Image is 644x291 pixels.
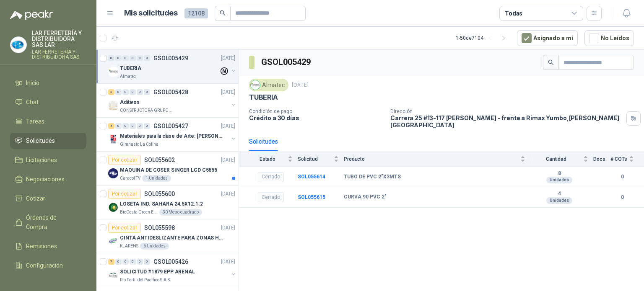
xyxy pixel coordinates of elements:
[137,259,143,265] div: 0
[344,174,401,180] b: TUBO DE PVC 2"X3MTS
[456,31,510,45] div: 1 - 50 de 7104
[120,200,203,208] p: LOSETA IND. SAHARA 24.5X12.1.2
[221,88,235,96] p: [DATE]
[221,156,235,164] p: [DATE]
[120,166,217,174] p: MAQUINA DE COSER SINGER LCD C5655
[153,55,188,61] p: GSOL005429
[122,259,129,265] div: 0
[96,219,239,253] a: Por cotizarSOL055598[DATE] Company LogoCINTA ANTIDESLIZANTE PARA ZONAS HUMEDASKLARENS6 Unidades
[258,192,284,202] div: Cerrado
[258,172,284,182] div: Cerrado
[130,55,136,61] div: 0
[26,98,39,107] span: Chat
[26,117,44,126] span: Tareas
[344,156,519,162] span: Producto
[221,122,235,130] p: [DATE]
[122,89,129,95] div: 0
[249,108,384,114] p: Condición de pago
[249,137,278,146] div: Solicitudes
[298,174,325,180] a: SOL055614
[251,80,260,90] img: Company Logo
[390,114,623,129] p: Carrera 25 #13-117 [PERSON_NAME] - frente a Rimax Yumbo , [PERSON_NAME][GEOGRAPHIC_DATA]
[344,151,530,167] th: Producto
[108,236,118,246] img: Company Logo
[130,89,136,95] div: 0
[530,191,588,197] b: 4
[108,270,118,280] img: Company Logo
[220,10,226,16] span: search
[137,123,143,129] div: 0
[120,73,136,80] p: Almatec
[221,54,235,62] p: [DATE]
[108,155,141,165] div: Por cotizar
[122,55,129,61] div: 0
[298,151,344,167] th: Solicitud
[548,59,554,65] span: search
[120,132,224,140] p: Materiales para la clase de Arte: [PERSON_NAME]
[108,134,118,144] img: Company Logo
[130,259,136,265] div: 0
[120,98,140,106] p: Aditivos
[137,89,143,95] div: 0
[108,53,237,80] a: 0 0 0 0 0 0 GSOL005429[DATE] Company LogoTUBERIAAlmatec
[221,224,235,232] p: [DATE]
[144,191,175,197] p: SOL055600
[221,258,235,266] p: [DATE]
[108,87,237,114] a: 3 0 0 0 0 0 GSOL005428[DATE] Company LogoAditivosCONSTRUCTORA GRUPO FIP
[137,55,143,61] div: 0
[108,223,141,233] div: Por cotizar
[32,30,86,48] p: LAR FERRETERÍA Y DISTRIBUIDORA SAS LAR
[530,151,593,167] th: Cantidad
[298,194,325,200] a: SOL055615
[130,123,136,129] div: 0
[108,100,118,111] img: Company Logo
[10,210,86,235] a: Órdenes de Compra
[610,173,634,181] b: 0
[140,243,169,250] div: 6 Unidades
[108,123,114,129] div: 4
[10,94,86,110] a: Chat
[115,123,122,129] div: 0
[108,67,118,77] img: Company Logo
[221,190,235,198] p: [DATE]
[96,152,239,185] a: Por cotizarSOL055602[DATE] Company LogoMAQUINA DE COSER SINGER LCD C5655Caracol TV1 Unidades
[144,123,150,129] div: 0
[249,156,286,162] span: Estado
[108,257,237,283] a: 7 0 0 0 0 0 GSOL005426[DATE] Company LogoSOLICITUD #1879 EPP ARENALRio Fertil del Pacífico S.A.S.
[344,194,387,201] b: CURVA 90 PVC 2"
[108,168,118,178] img: Company Logo
[26,136,55,145] span: Solicitudes
[108,89,114,95] div: 3
[10,258,86,273] a: Configuración
[144,157,175,163] p: SOL055602
[115,89,122,95] div: 0
[144,259,150,265] div: 0
[120,277,171,283] p: Rio Fertil del Pacífico S.A.S.
[108,189,141,199] div: Por cotizar
[26,175,65,184] span: Negociaciones
[120,243,138,250] p: KLARENS
[10,37,26,53] img: Company Logo
[142,175,171,182] div: 1 Unidades
[115,259,122,265] div: 0
[124,7,178,19] h1: Mis solicitudes
[120,175,140,182] p: Caracol TV
[10,238,86,254] a: Remisiones
[153,259,188,265] p: GSOL005426
[261,56,312,69] h3: GSOL005429
[546,177,572,183] div: Unidades
[120,107,173,114] p: CONSTRUCTORA GRUPO FIP
[108,121,237,148] a: 4 0 0 0 0 0 GSOL005427[DATE] Company LogoMateriales para la clase de Arte: [PERSON_NAME]Gimnasio ...
[530,156,582,162] span: Cantidad
[249,114,384,121] p: Crédito a 30 días
[10,10,53,20] img: Logo peakr
[96,185,239,219] a: Por cotizarSOL055600[DATE] Company LogoLOSETA IND. SAHARA 24.5X12.1.2BioCosta Green Energy S.A.S3...
[144,89,150,95] div: 0
[120,234,224,242] p: CINTA ANTIDESLIZANTE PARA ZONAS HUMEDAS
[144,225,175,231] p: SOL055598
[10,113,86,129] a: Tareas
[144,55,150,61] div: 0
[610,151,644,167] th: # COTs
[249,79,288,91] div: Almatec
